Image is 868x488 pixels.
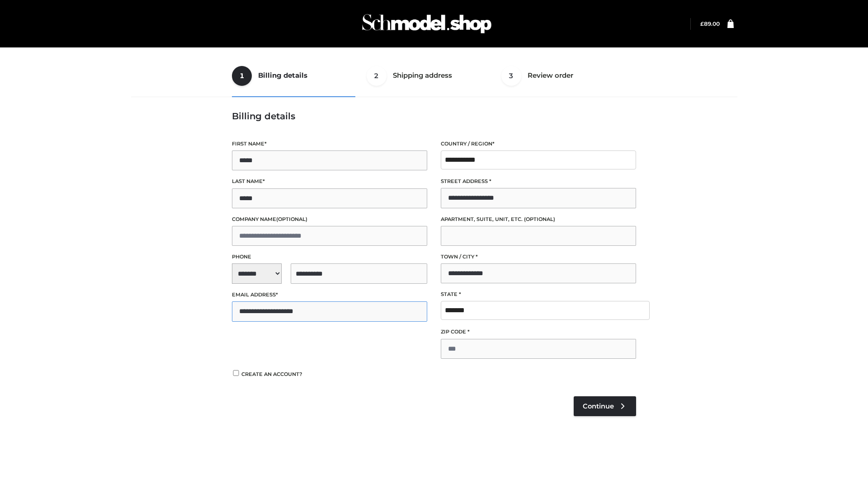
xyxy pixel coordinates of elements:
a: £89.00 [700,20,720,27]
span: Continue [583,402,614,410]
label: Town / City [441,253,636,261]
span: (optional) [524,216,555,222]
label: Email address [232,291,427,299]
label: Apartment, suite, unit, etc. [441,215,636,224]
label: Phone [232,253,427,261]
label: First name [232,140,427,148]
label: Company name [232,215,427,224]
h3: Billing details [232,111,636,122]
label: State [441,290,636,299]
label: Country / Region [441,140,636,148]
span: £ [700,20,704,27]
label: Street address [441,177,636,186]
bdi: 89.00 [700,20,720,27]
input: Create an account? [232,370,240,376]
span: Create an account? [241,371,302,377]
img: Schmodel Admin 964 [359,6,495,42]
a: Continue [574,396,636,416]
label: ZIP Code [441,328,636,336]
label: Last name [232,177,427,186]
span: (optional) [276,216,307,222]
